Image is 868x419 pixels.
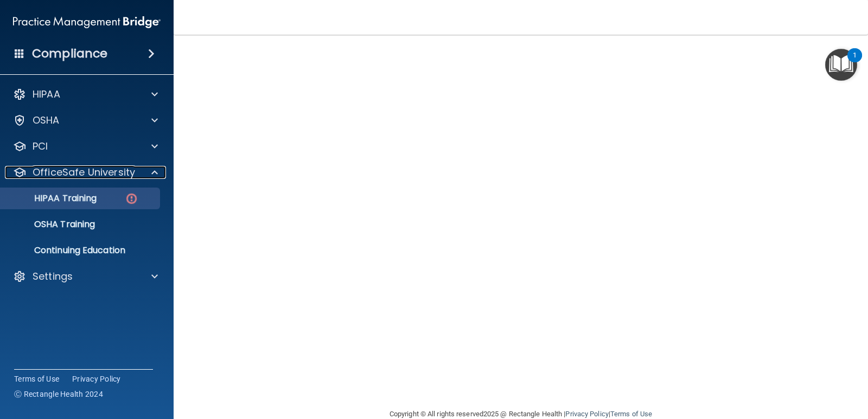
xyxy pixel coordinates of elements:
p: OSHA Training [7,219,95,230]
a: Settings [13,270,158,283]
a: Privacy Policy [565,410,608,418]
p: HIPAA Training [7,193,97,204]
button: Open Resource Center, 1 new notification [825,49,857,81]
img: PMB logo [13,11,161,33]
p: OSHA [33,114,60,127]
a: PCI [13,140,158,153]
a: Terms of Use [610,410,652,418]
span: Ⓒ Rectangle Health 2024 [14,389,103,399]
a: HIPAA [13,88,158,101]
a: Privacy Policy [72,373,121,384]
div: 1 [853,55,857,69]
p: Settings [33,270,73,283]
iframe: hipaa-training [203,40,838,392]
a: OSHA [13,114,158,127]
p: HIPAA [33,88,60,101]
p: Continuing Education [7,245,155,256]
img: danger-circle.6113f641.png [125,192,138,205]
p: OfficeSafe University [33,166,135,179]
a: OfficeSafe University [13,166,158,179]
a: Terms of Use [14,373,59,384]
h4: Compliance [32,46,107,61]
p: PCI [33,140,48,153]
